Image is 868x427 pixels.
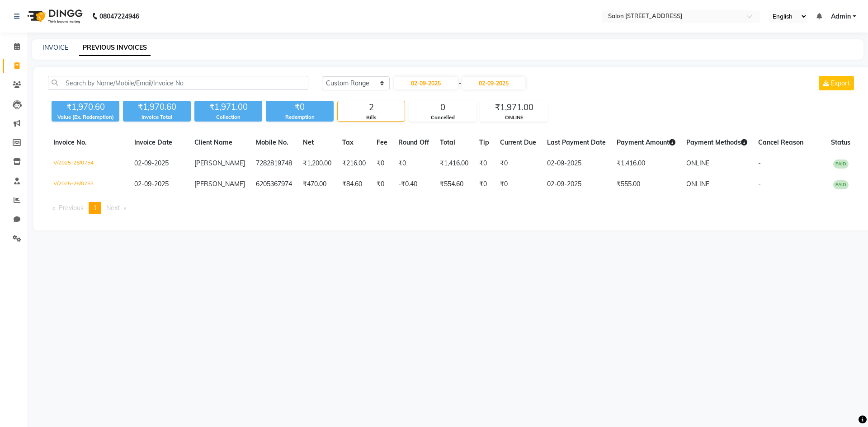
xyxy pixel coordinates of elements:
span: Payment Amount [617,138,675,146]
button: Export [819,76,854,90]
td: -₹0.40 [393,174,434,195]
div: ₹0 [266,101,334,113]
span: Admin [831,12,851,21]
td: 7282819748 [250,153,297,174]
span: Net [303,138,314,146]
span: Previous [59,204,84,212]
div: Collection [194,113,262,121]
span: ONLINE [686,159,709,167]
div: Redemption [266,113,334,121]
span: Next [106,204,120,212]
div: ₹1,970.60 [52,101,119,113]
nav: Pagination [48,202,856,214]
span: Round Off [398,138,429,146]
span: Mobile No. [256,138,288,146]
td: ₹554.60 [434,174,474,195]
span: Payment Methods [686,138,747,146]
div: ₹1,971.00 [481,101,547,114]
span: 02-09-2025 [134,180,169,188]
span: Tax [342,138,354,146]
div: Invoice Total [123,113,191,121]
td: ₹0 [474,174,495,195]
span: Invoice Date [134,138,172,146]
td: V/2025-26/0753 [48,174,129,195]
div: Cancelled [409,114,476,122]
span: PAID [833,180,849,189]
input: Search by Name/Mobile/Email/Invoice No [48,76,308,90]
a: INVOICE [42,43,68,52]
td: ₹84.60 [337,174,371,195]
span: 1 [93,204,97,212]
span: 02-09-2025 [134,159,169,167]
span: - [758,180,761,188]
td: ₹555.00 [611,174,681,195]
td: ₹0 [474,153,495,174]
span: Tip [479,138,489,146]
span: Cancel Reason [758,138,803,146]
div: ₹1,971.00 [194,101,262,113]
td: 02-09-2025 [542,174,611,195]
a: PREVIOUS INVOICES [79,40,151,56]
td: ₹1,416.00 [434,153,474,174]
input: Start Date [394,77,458,89]
div: Value (Ex. Redemption) [52,113,119,121]
td: V/2025-26/0754 [48,153,129,174]
span: ONLINE [686,180,709,188]
td: ₹0 [495,153,542,174]
div: ₹1,970.60 [123,101,191,113]
span: Client Name [194,138,232,146]
div: 2 [338,101,405,114]
span: PAID [833,160,849,169]
span: Fee [377,138,387,146]
div: 0 [409,101,476,114]
span: - [458,79,461,88]
span: Invoice No. [53,138,87,146]
div: Bills [338,114,405,122]
span: - [758,159,761,167]
span: [PERSON_NAME] [194,180,245,188]
td: ₹1,200.00 [297,153,337,174]
td: ₹0 [393,153,434,174]
span: Status [831,138,850,146]
td: ₹0 [371,174,393,195]
span: [PERSON_NAME] [194,159,245,167]
td: 6205367974 [250,174,297,195]
b: 08047224946 [99,4,139,29]
span: Total [440,138,455,146]
span: Last Payment Date [547,138,606,146]
td: ₹0 [495,174,542,195]
span: Export [831,79,850,87]
td: ₹0 [371,153,393,174]
td: ₹1,416.00 [611,153,681,174]
td: ₹470.00 [297,174,337,195]
img: logo [23,4,85,29]
td: 02-09-2025 [542,153,611,174]
div: ONLINE [481,114,547,122]
span: Current Due [500,138,536,146]
td: ₹216.00 [337,153,371,174]
input: End Date [462,77,525,89]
